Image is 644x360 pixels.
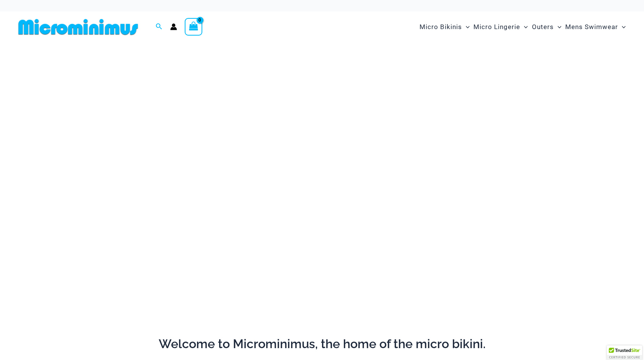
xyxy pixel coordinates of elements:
[554,17,561,37] span: Menu Toggle
[15,18,141,36] img: MM SHOP LOGO FLAT
[563,15,628,39] a: Mens SwimwearMenu ToggleMenu Toggle
[472,15,530,39] a: Micro LingerieMenu ToggleMenu Toggle
[565,17,618,37] span: Mens Swimwear
[520,17,528,37] span: Menu Toggle
[418,15,472,39] a: Micro BikinisMenu ToggleMenu Toggle
[185,18,202,36] a: View Shopping Cart, empty
[420,17,462,37] span: Micro Bikinis
[462,17,470,37] span: Menu Toggle
[532,17,554,37] span: Outers
[416,14,629,40] nav: Site Navigation
[21,336,623,352] h2: Welcome to Microminimus, the home of the micro bikini.
[618,17,626,37] span: Menu Toggle
[156,22,163,32] a: Search icon link
[530,15,563,39] a: OutersMenu ToggleMenu Toggle
[607,345,642,360] div: TrustedSite Certified
[473,17,520,37] span: Micro Lingerie
[170,23,177,30] a: Account icon link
